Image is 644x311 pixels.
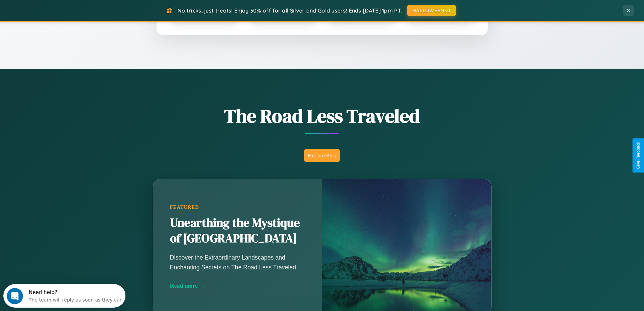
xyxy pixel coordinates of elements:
div: Read more → [170,282,305,289]
h2: Unearthing the Mystique of [GEOGRAPHIC_DATA] [170,215,305,246]
h1: The Road Less Traveled [119,103,525,129]
div: Give Feedback [636,142,641,169]
div: Featured [170,204,305,210]
button: HALLOWEEN30 [407,5,456,16]
div: The team will reply as soon as they can [25,11,119,18]
span: No tricks, just treats! Enjoy 30% off for all Silver and Gold users! Ends [DATE] 1pm PT. [177,7,402,14]
iframe: Intercom live chat [7,288,23,304]
p: Discover the Extraordinary Landscapes and Enchanting Secrets on The Road Less Traveled. [170,253,305,272]
div: Need help? [25,6,119,11]
div: Open Intercom Messenger [3,3,126,21]
button: Explore Blog [304,149,340,162]
iframe: Intercom live chat discovery launcher [3,284,125,308]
